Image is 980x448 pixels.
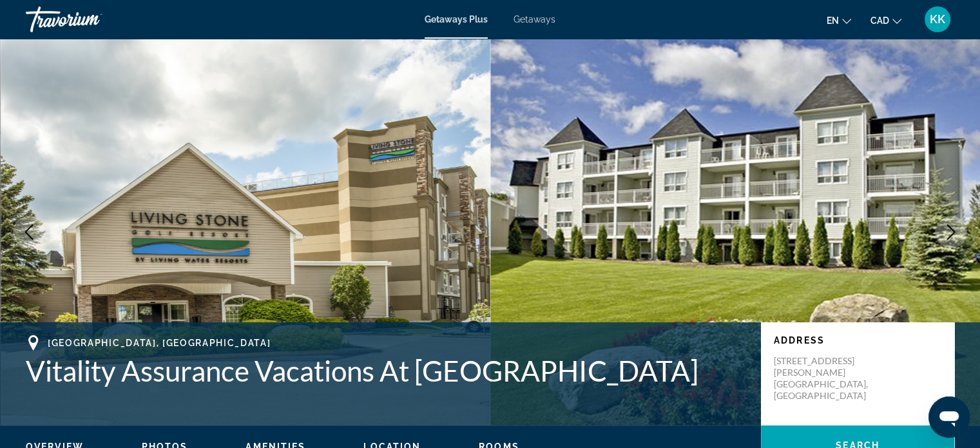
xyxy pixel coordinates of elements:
button: Next image [935,216,967,248]
span: en [827,15,839,26]
span: KK [930,13,945,26]
button: Change language [827,11,851,30]
a: Getaways Plus [425,14,488,24]
button: User Menu [921,6,954,33]
a: Travorium [26,3,155,36]
button: Previous image [13,216,45,248]
p: Address [774,335,941,346]
h1: Vitality Assurance Vacations At [GEOGRAPHIC_DATA] [26,354,748,387]
button: Change currency [870,11,901,30]
a: Getaways [514,14,555,24]
iframe: Button to launch messaging window [928,396,970,438]
span: CAD [870,15,889,26]
p: [STREET_ADDRESS][PERSON_NAME] [GEOGRAPHIC_DATA], [GEOGRAPHIC_DATA] [774,355,877,402]
span: [GEOGRAPHIC_DATA], [GEOGRAPHIC_DATA] [48,338,271,348]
